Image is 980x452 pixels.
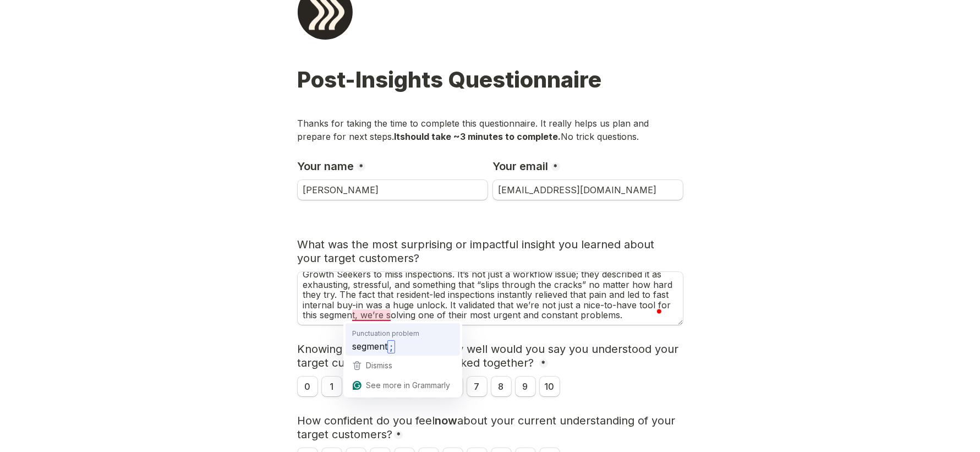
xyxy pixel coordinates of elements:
span: we worked together? [423,356,534,369]
h1: Post-Insights Questionnaire [298,68,683,114]
p: Thanks for taking the time to complete this questionnaire. It really helps us plan and prepare fo... [298,117,683,143]
span: Knowing what you do now, how well would you say you understood your target customers [298,342,682,369]
span: about your current understanding of your target customers? [298,414,679,441]
textarea: To enrich screen reader interactions, please activate Accessibility in Grammarly extension settings [298,272,683,325]
span: No trick questions. [561,131,639,142]
span: What was the most surprising or impactful insight you learned about your target customers? [298,238,658,265]
span: should take ~3 minutes to complete. [401,131,561,142]
input: Your email [493,180,683,200]
span: How confident do you feel [298,414,435,427]
input: Your name [298,180,488,200]
p: Your email [493,160,549,173]
p: Your name [298,160,354,173]
span: It [395,131,401,142]
h3: now [298,414,683,442]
